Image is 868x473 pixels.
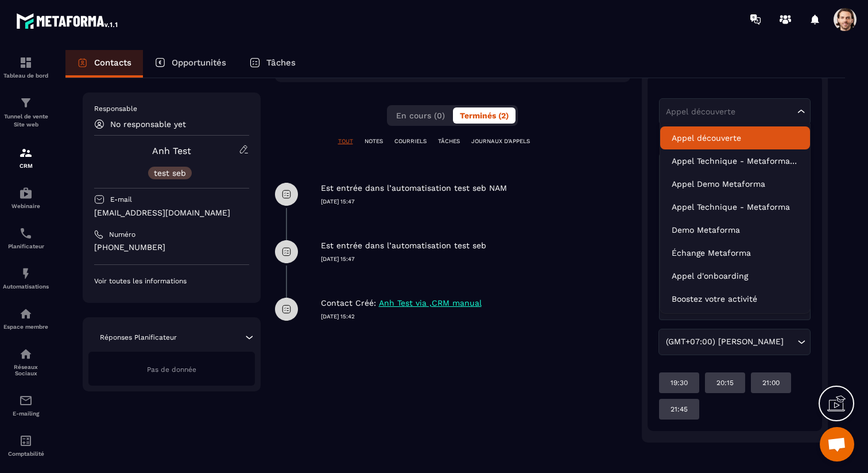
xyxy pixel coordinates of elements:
p: Opportunités [172,57,226,68]
p: [PHONE_NUMBER] [94,242,249,253]
button: Terminés (2) [453,107,516,124]
p: TOUT [338,137,353,145]
div: Search for option [658,329,811,355]
p: 21:00 [762,378,780,387]
p: Boostez votre activité [672,293,799,305]
a: accountantaccountantComptabilité [3,425,49,466]
p: [EMAIL_ADDRESS][DOMAIN_NAME] [94,207,249,218]
p: JOURNAUX D'APPELS [471,137,530,145]
span: Terminés (2) [460,111,509,120]
p: test seb [154,169,186,177]
a: Anh Test [152,145,191,156]
button: En cours (0) [389,107,452,124]
img: scheduler [19,226,33,240]
p: Appel d'onboarding [672,270,799,282]
a: emailemailE-mailing [3,385,49,425]
p: CRM [3,163,49,169]
p: COURRIELS [394,137,427,145]
p: Appel Technique - Metaforma-copy [672,155,799,167]
img: automations [19,186,33,200]
img: automations [19,267,33,280]
input: Search for option [664,106,795,117]
p: Appel Demo Metaforma [672,178,799,190]
a: Tâches [238,50,307,78]
p: Comptabilité [3,451,49,457]
p: Réseaux Sociaux [3,364,49,376]
a: automationsautomationsEspace membre [3,298,49,339]
span: Pas de donnée [147,366,196,374]
p: [DATE] 15:42 [321,313,630,321]
a: formationformationCRM [3,137,49,178]
p: 21:45 [671,405,688,414]
input: Search for option [786,336,795,348]
p: Automatisations [3,283,49,290]
p: Contact Créé: [321,298,376,309]
p: Planificateur [3,243,49,249]
a: schedulerschedulerPlanificateur [3,218,49,258]
p: Demo Metaforma [672,224,799,236]
p: Espace membre [3,324,49,330]
a: automationsautomationsWebinaire [3,178,49,218]
img: formation [19,56,33,70]
p: NOTES [365,137,383,145]
p: Réponses Planificateur [100,333,177,342]
p: Tunnel de vente Site web [3,113,49,129]
img: formation [19,96,33,110]
a: formationformationTableau de bord [3,47,49,87]
p: 20:15 [716,378,734,387]
p: [DATE] 15:47 [321,255,630,263]
span: (GMT+07:00) [PERSON_NAME] [663,336,786,348]
p: Contacts [94,57,131,68]
img: social-network [19,347,33,361]
p: Webinaire [3,203,49,209]
img: logo [16,10,119,31]
p: No responsable yet [110,120,186,129]
img: email [19,394,33,407]
p: Appel découverte [672,132,799,144]
a: automationsautomationsAutomatisations [3,258,49,298]
p: Est entrée dans l’automatisation test seb [321,240,486,251]
p: Tâches [266,57,296,68]
p: [DATE] 15:47 [321,198,630,206]
img: accountant [19,434,33,448]
p: TÂCHES [438,137,460,145]
img: automations [19,307,33,321]
p: Voir toutes les informations [94,276,249,286]
p: 19:30 [671,378,688,387]
div: Search for option [659,98,811,125]
a: social-networksocial-networkRéseaux Sociaux [3,339,49,385]
a: formationformationTunnel de vente Site web [3,87,49,137]
p: Numéro [109,230,135,239]
p: Responsable [94,104,249,113]
a: Contacts [65,50,143,78]
img: formation [19,146,33,160]
p: Appel Technique - Metaforma [672,201,799,213]
p: Échange Metaforma [672,247,799,259]
div: Ouvrir le chat [820,427,854,462]
p: Tableau de bord [3,72,49,79]
p: E-mailing [3,410,49,417]
span: En cours (0) [396,111,445,120]
a: Opportunités [143,50,238,78]
p: Est entrée dans l’automatisation test seb NAM [321,183,507,194]
p: Anh Test via ,CRM manual [379,298,482,309]
p: E-mail [110,195,132,204]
